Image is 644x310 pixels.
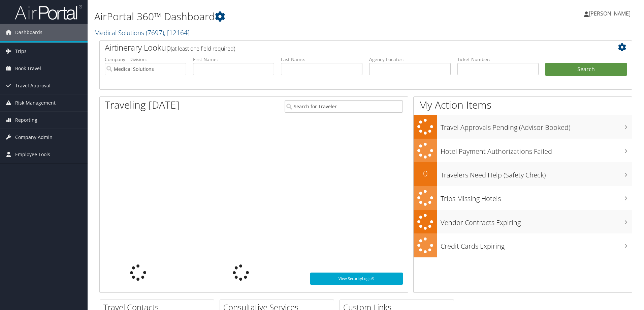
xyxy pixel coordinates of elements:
h2: 0 [414,168,437,179]
span: Trips [15,43,27,60]
label: Ticket Number: [457,56,539,63]
h3: Trips Missing Hotels [441,191,632,203]
h2: Airtinerary Lookup [105,42,582,53]
h1: AirPortal 360™ Dashboard [94,9,456,24]
span: Travel Approval [15,77,51,94]
span: Risk Management [15,94,56,111]
h3: Travel Approvals Pending (Advisor Booked) [441,119,632,132]
input: Search for Traveler [285,100,403,113]
label: Company - Division: [105,56,186,63]
span: [PERSON_NAME] [589,10,631,17]
a: Credit Cards Expiring [414,233,632,257]
a: [PERSON_NAME] [584,3,637,24]
a: Trips Missing Hotels [414,186,632,210]
span: ( 7697 ) [146,28,164,37]
img: airportal-logo.png [15,4,82,20]
a: Vendor Contracts Expiring [414,210,632,234]
h1: My Action Items [414,98,632,112]
span: (at least one field required) [171,45,235,52]
label: Last Name: [281,56,362,63]
a: 0Travelers Need Help (Safety Check) [414,162,632,186]
a: Hotel Payment Authorizations Failed [414,139,632,163]
span: Employee Tools [15,146,50,163]
label: Agency Locator: [369,56,451,63]
span: Book Travel [15,60,41,77]
span: , [ 12164 ] [164,28,190,37]
span: Company Admin [15,129,53,146]
a: View SecurityLogic® [310,273,403,285]
button: Search [545,63,627,76]
h3: Travelers Need Help (Safety Check) [441,167,632,180]
a: Medical Solutions [94,28,190,37]
span: Reporting [15,112,37,129]
span: Dashboards [15,24,42,41]
h1: Traveling [DATE] [105,98,180,112]
h3: Vendor Contracts Expiring [441,215,632,227]
label: First Name: [193,56,275,63]
h3: Credit Cards Expiring [441,238,632,251]
h3: Hotel Payment Authorizations Failed [441,143,632,156]
a: Travel Approvals Pending (Advisor Booked) [414,115,632,139]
